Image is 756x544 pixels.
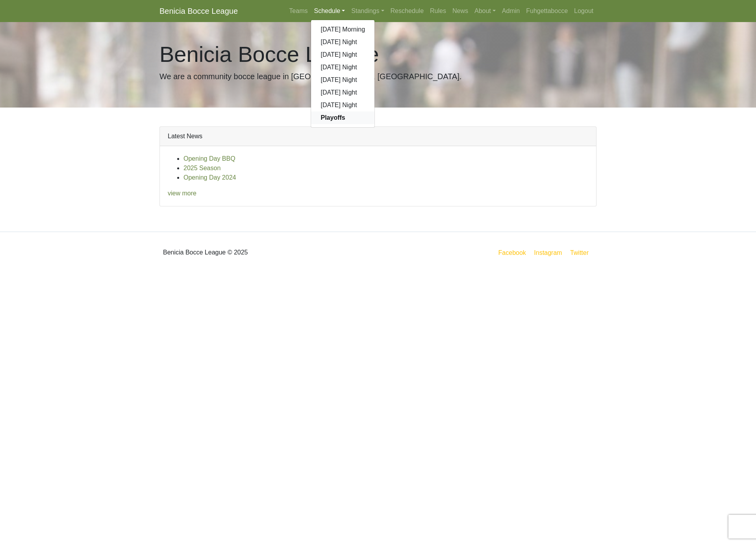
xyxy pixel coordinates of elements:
a: Fuhgettabocce [523,3,571,19]
a: [DATE] Night [311,48,374,61]
a: Twitter [569,248,595,258]
a: [DATE] Night [311,86,374,99]
a: Benicia Bocce League [159,3,238,19]
strong: Playoffs [321,114,345,121]
a: [DATE] Night [311,36,374,48]
h1: Benicia Bocce League [159,41,597,67]
a: [DATE] Night [311,99,374,111]
p: We are a community bocce league in [GEOGRAPHIC_DATA], [GEOGRAPHIC_DATA]. [159,71,597,82]
a: Rules [427,3,449,19]
a: Teams [286,3,311,19]
a: Instagram [532,248,563,258]
a: view more [168,190,196,197]
a: [DATE] Morning [311,23,374,36]
a: Reschedule [387,3,427,19]
a: Admin [499,3,523,19]
div: Benicia Bocce League © 2025 [154,238,378,267]
a: Playoffs [311,111,374,124]
a: Opening Day 2024 [183,174,236,181]
a: [DATE] Night [311,61,374,74]
a: About [471,3,499,19]
a: Opening Day BBQ [183,155,235,162]
a: Schedule [311,3,348,19]
a: 2025 Season [183,165,220,171]
a: [DATE] Night [311,74,374,86]
div: Schedule [311,20,375,128]
div: Latest News [160,127,596,146]
a: Standings [348,3,387,19]
a: Logout [571,3,597,19]
a: Facebook [497,248,528,258]
a: News [449,3,471,19]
